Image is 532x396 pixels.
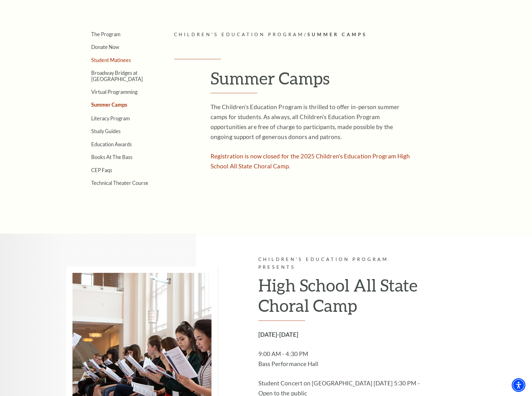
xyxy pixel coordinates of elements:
[91,44,119,50] a: Donate Now
[91,89,137,95] a: Virtual Programming
[91,102,127,108] a: Summer Camps
[258,275,425,321] h2: High School All State Choral Camp
[91,31,120,37] a: The Program
[91,128,121,134] a: Study Guides
[258,331,298,338] strong: [DATE]-[DATE]
[174,32,304,37] span: Children's Education Program
[258,256,425,271] p: Children's Education Program Presents
[211,151,414,171] p: Registration is now closed for the 2025 Children's Education Program High School All State Choral...
[91,141,132,147] a: Education Awards
[307,32,367,37] span: Summer Camps
[91,180,148,186] a: Technical Theater Course
[211,68,423,94] h2: Summer Camps
[91,154,132,160] a: Books At The Bass
[91,70,143,82] a: Broadway Bridges at [GEOGRAPHIC_DATA]
[91,167,112,173] a: CEP Faqs
[91,115,130,121] a: Literacy Program
[258,349,425,369] p: 9:00 AM - 4:30 PM Bass Performance Hall
[211,102,414,142] p: The Children’s Education Program is thrilled to offer in-person summer camps for students. As alw...
[512,378,525,392] div: Accessibility Menu
[174,31,460,39] p: /
[91,57,131,63] a: Student Matinees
